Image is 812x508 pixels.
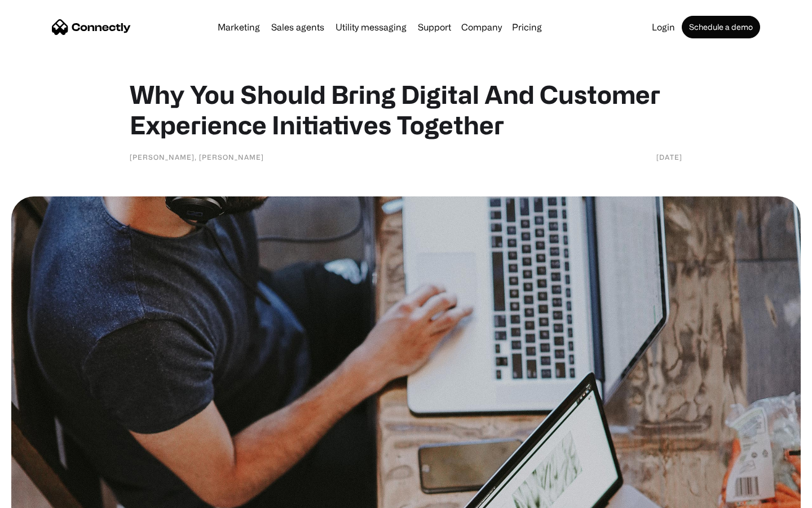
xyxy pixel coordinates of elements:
[461,19,502,35] div: Company
[130,79,682,140] h1: Why You Should Bring Digital And Customer Experience Initiatives Together
[331,23,411,32] a: Utility messaging
[52,19,131,36] a: home
[656,151,682,163] div: [DATE]
[213,23,264,32] a: Marketing
[11,488,68,504] aside: Language selected: English
[130,151,264,163] div: [PERSON_NAME], [PERSON_NAME]
[458,19,505,35] div: Company
[267,23,329,32] a: Sales agents
[682,16,760,38] a: Schedule a demo
[413,23,456,32] a: Support
[23,488,68,504] ul: Language list
[507,23,546,32] a: Pricing
[647,23,679,32] a: Login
